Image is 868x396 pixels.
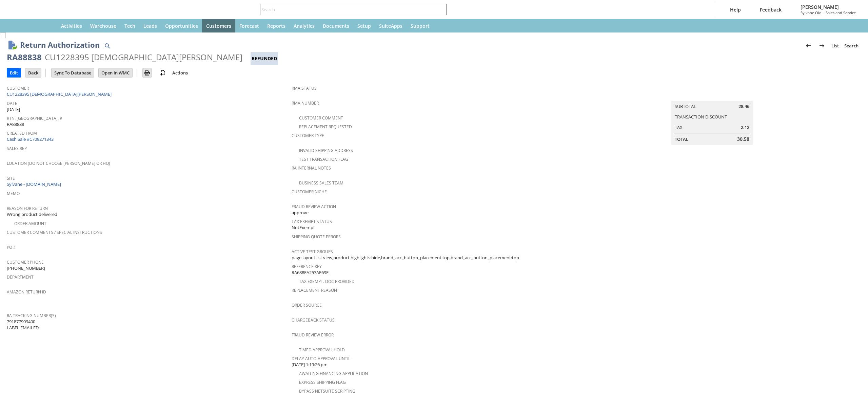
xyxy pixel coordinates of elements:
[143,23,157,29] span: Leads
[239,23,259,29] span: Forecast
[292,219,332,224] a: Tax Exempt Status
[7,259,44,265] a: Customer Phone
[299,371,368,376] a: Awaiting Financing Application
[120,19,139,32] a: Tech
[235,19,263,32] a: Forecast
[143,68,152,77] input: Print
[299,180,343,186] a: Business Sales Team
[7,106,20,113] span: [DATE]
[292,189,327,195] a: Customer Niche
[829,40,842,51] a: List
[7,274,34,280] a: Department
[818,42,826,50] img: Next
[7,68,21,77] input: Edit
[299,347,345,353] a: Timed Approval Hold
[319,19,353,32] a: Documents
[61,23,82,29] span: Activities
[299,115,343,121] a: Customer Comment
[804,42,812,50] img: Previous
[801,4,856,10] span: [PERSON_NAME]
[7,229,102,235] a: Customer Comments / Special Instructions
[165,23,198,29] span: Opportunities
[292,302,322,308] a: Order Source
[90,23,116,29] span: Warehouse
[7,205,48,211] a: Reason For Return
[292,224,315,231] span: NotExempt
[7,146,27,151] a: Sales Rep
[323,23,349,29] span: Documents
[99,68,132,77] input: Open In WMC
[292,361,328,368] span: [DATE] 1:19:26 pm
[292,249,333,255] a: Active Test Groups
[407,19,434,32] a: Support
[738,103,749,110] span: 28.46
[290,19,319,32] a: Analytics
[7,313,56,318] a: RA Tracking Number(s)
[7,191,20,196] a: Memo
[675,103,696,109] a: Subtotal
[25,68,41,77] input: Back
[103,42,111,50] img: Quick Find
[170,70,191,76] a: Actions
[20,39,100,50] h1: Return Authorization
[842,40,861,51] a: Search
[52,68,94,77] input: Sync To Database
[8,19,24,32] a: Recent Records
[28,22,37,30] svg: Shortcuts
[124,23,135,29] span: Tech
[45,22,53,30] svg: Home
[263,19,290,32] a: Reports
[159,69,167,77] img: add-record.svg
[292,165,331,171] a: RA Internal Notes
[292,356,350,361] a: Delay Auto-Approval Until
[7,318,39,331] span: 791877909400 LABEL EMAILED
[437,5,445,14] svg: Search
[292,210,309,216] span: approve
[7,211,57,218] span: Wrong product delivered
[7,244,16,250] a: PO #
[299,148,353,153] a: Invalid Shipping Address
[675,136,688,142] a: Total
[292,100,319,106] a: RMA Number
[139,19,161,32] a: Leads
[7,115,62,121] a: Rtn. [GEOGRAPHIC_DATA]. #
[7,130,37,136] a: Created From
[292,287,337,293] a: Replacement reason
[292,234,341,240] a: Shipping Quote Errors
[7,85,29,91] a: Customer
[826,10,856,15] span: Sales and Service
[7,181,63,187] a: Sylvane - [DOMAIN_NAME]
[292,255,519,261] span: page layout:list view,product highlights:hide,brand_acc_button_placement:top,brand_acc_button_pla...
[14,221,46,226] a: Order Amount
[292,332,334,338] a: Fraud Review Error
[375,19,407,32] a: SuiteApps
[7,101,17,106] a: Date
[202,19,235,32] a: Customers
[299,156,348,162] a: Test Transaction Flag
[730,6,741,13] span: Help
[292,264,322,269] a: Reference Key
[675,114,727,120] a: Transaction Discount
[411,23,430,29] span: Support
[7,52,42,63] div: RA88838
[675,124,683,130] a: Tax
[7,91,113,97] a: CU1228395 [DEMOGRAPHIC_DATA][PERSON_NAME]
[24,19,41,32] div: Shortcuts
[7,265,45,271] span: [PHONE_NUMBER]
[741,124,749,131] span: 2.12
[45,52,242,63] div: CU1228395 [DEMOGRAPHIC_DATA][PERSON_NAME]
[299,379,346,385] a: Express Shipping Flag
[161,19,202,32] a: Opportunities
[251,52,278,65] div: Refunded
[299,388,355,394] a: Bypass NetSuite Scripting
[357,23,371,29] span: Setup
[823,10,824,15] span: -
[801,10,822,15] span: Sylvane Old
[760,6,782,13] span: Feedback
[299,279,355,284] a: Tax Exempt. Doc Provided
[294,23,315,29] span: Analytics
[299,124,352,130] a: Replacement Requested
[7,136,54,142] a: Cash Sale #C709271343
[671,90,753,101] caption: Summary
[7,160,110,166] a: Location (Do Not Choose [PERSON_NAME] or HQ)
